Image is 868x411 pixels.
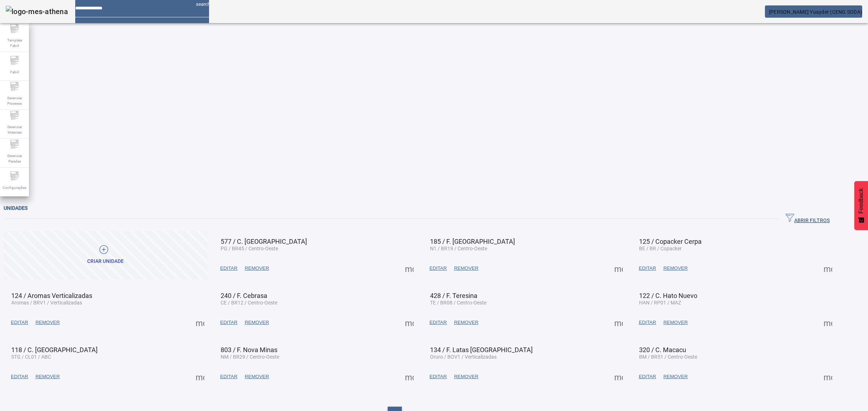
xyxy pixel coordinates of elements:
button: REMOVER [241,316,273,329]
button: REMOVER [32,316,63,329]
button: REMOVER [32,370,63,383]
span: EDITAR [639,373,656,380]
span: REMOVER [35,319,60,326]
button: Mais [612,316,625,329]
button: EDITAR [7,316,32,329]
span: 125 / Copacker Cerpa [639,238,702,245]
span: REMOVER [663,265,688,272]
button: Criar unidade [4,231,208,280]
button: Mais [403,370,416,383]
span: 320 / C. Macacu [639,346,686,354]
span: NM / BR29 / Centro-Oeste [221,354,279,360]
button: REMOVER [450,262,482,275]
button: ABRIR FILTROS [780,212,835,225]
span: EDITAR [430,319,447,326]
span: REMOVER [245,265,269,272]
button: EDITAR [217,262,241,275]
button: EDITAR [426,370,451,383]
button: REMOVER [450,370,482,383]
span: CE / BR12 / Centro-Oeste [221,300,277,306]
button: REMOVER [241,370,273,383]
button: EDITAR [635,262,660,275]
span: BM / BR51 / Centro-Oeste [639,354,697,360]
span: Feedback [858,188,864,213]
img: logo-mes-athena [6,6,68,17]
button: Feedback - Mostrar pesquisa [854,181,868,230]
span: Oruro / BOV1 / Verticalizadas [430,354,497,360]
button: Mais [821,316,834,329]
button: EDITAR [217,316,241,329]
button: Mais [403,262,416,275]
button: EDITAR [635,316,660,329]
span: 134 / F. Latas [GEOGRAPHIC_DATA] [430,346,533,354]
button: REMOVER [660,262,691,275]
button: REMOVER [450,316,482,329]
span: 240 / F. Cebrasa [221,292,267,299]
span: 122 / C. Hato Nuevo [639,292,697,299]
span: REMOVER [245,319,269,326]
span: HAN / RP01 / MAZ [639,300,681,306]
span: [PERSON_NAME] Yuayder (CENG SODA) [769,9,862,15]
span: EDITAR [220,373,238,380]
span: 124 / Aromas Verticalizadas [11,292,92,299]
span: Configurações [0,183,29,192]
span: N1 / BR19 / Centro-Oeste [430,246,487,251]
button: Mais [403,316,416,329]
span: 803 / F. Nova Minas [221,346,277,354]
button: REMOVER [660,370,691,383]
span: 577 / C. [GEOGRAPHIC_DATA] [221,238,307,245]
span: EDITAR [430,265,447,272]
button: EDITAR [426,262,451,275]
span: EDITAR [11,373,28,380]
button: EDITAR [217,370,241,383]
div: Criar unidade [87,258,124,265]
span: PG / BR45 / Centro-Oeste [221,246,278,251]
button: EDITAR [7,370,32,383]
span: 428 / F. Teresina [430,292,477,299]
span: REMOVER [245,373,269,380]
span: EDITAR [220,319,238,326]
span: 118 / C. [GEOGRAPHIC_DATA] [11,346,98,354]
button: Mais [612,370,625,383]
span: Unidades [4,205,27,211]
span: Aromas / BRV1 / Verticalizadas [11,300,82,306]
button: Mais [193,316,207,329]
button: REMOVER [241,262,273,275]
span: TE / BR08 / Centro-Oeste [430,300,486,306]
span: STG / CL01 / ABC [11,354,51,360]
span: EDITAR [639,319,656,326]
span: Gerenciar Paradas [4,151,25,166]
span: REMOVER [35,373,60,380]
button: Mais [821,370,834,383]
button: EDITAR [635,370,660,383]
span: ABRIR FILTROS [786,213,830,224]
button: REMOVER [660,316,691,329]
span: Gerenciar Materiais [4,122,25,137]
span: BE / BR / Copacker [639,246,682,251]
span: Gerenciar Processo [4,93,25,108]
span: Fabril [8,67,21,77]
span: REMOVER [663,373,688,380]
button: Mais [821,262,834,275]
span: Template Fabril [4,35,25,51]
span: REMOVER [454,319,478,326]
span: REMOVER [663,319,688,326]
span: EDITAR [11,319,28,326]
span: 185 / F. [GEOGRAPHIC_DATA] [430,238,515,245]
span: REMOVER [454,265,478,272]
button: EDITAR [426,316,451,329]
button: Mais [612,262,625,275]
span: EDITAR [639,265,656,272]
button: Mais [193,370,207,383]
span: EDITAR [220,265,238,272]
span: EDITAR [430,373,447,380]
span: REMOVER [454,373,478,380]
